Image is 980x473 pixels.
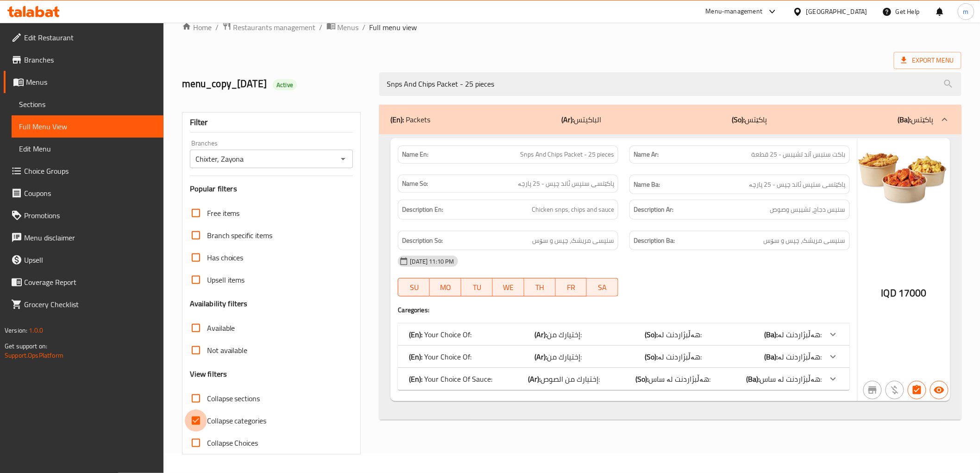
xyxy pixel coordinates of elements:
p: Your Choice Of: [409,351,471,362]
b: (En): [390,113,404,126]
span: إختيارك من: [547,328,582,341]
span: هەڵبژاردنت لە: [778,350,822,364]
span: Has choices [207,252,244,263]
a: Support.OpsPlatform [5,349,63,361]
span: TH [528,281,552,294]
b: (So): [645,328,658,341]
span: Menus [338,22,359,33]
span: Collapse categories [207,415,267,426]
button: SA [587,278,618,296]
span: TU [465,281,489,294]
strong: Description Ba: [634,235,675,246]
span: Branches [24,54,156,65]
img: %D8%A8%D8%A7%D9%83%D8%AA_%D8%B3%D9%86%D8%A8%D8%B3_%D8%A7%D9%86%D8%AF_%D8%AA%D8%B4%D9%8A%D8%A8%D8%... [858,138,950,208]
p: Your Choice Of Sauce: [409,373,492,385]
span: Active [273,81,297,89]
span: Get support on: [5,340,47,352]
strong: Name Ba: [634,179,660,190]
span: Sections [19,99,156,110]
span: FR [559,281,584,294]
span: Branch specific items [207,230,273,241]
a: Coupons [4,182,163,204]
span: SA [591,281,615,294]
span: Coupons [24,188,156,199]
span: سنبس دجاج، تشيبس وصوص [770,204,846,215]
span: هەڵبژاردنت لە: [658,350,702,364]
a: Edit Restaurant [4,26,163,49]
span: هەڵبژاردنت لە ساس: [760,372,822,386]
span: Version: [5,324,27,336]
button: TU [461,278,493,296]
nav: breadcrumb [182,21,961,33]
b: (Ba): [747,372,760,386]
span: باكت سنبس آند تشيبس - 25 قطعة [752,150,846,159]
p: Packets [390,114,430,125]
p: پاکێتس [898,114,934,125]
span: Snps And Chips Packet - 25 pieces [520,150,614,159]
b: (En): [409,372,422,386]
p: الباكيتس [561,114,601,125]
strong: Description So: [402,235,443,246]
span: Upsell [24,254,156,265]
a: Home [182,22,212,33]
span: سنپسی مریشک، چپس و سۆس [532,235,614,246]
a: Menus [4,71,163,93]
span: Not available [207,345,248,356]
span: سنپسی مریشک، چپس و سۆس [764,235,846,246]
div: (En): Your Choice Of Sauce:(Ar):إختيارك من الصوص:(So):هەڵبژاردنت لە ساس:(Ba):هەڵبژاردنت لە ساس: [398,368,849,390]
strong: Name Ar: [634,150,659,159]
span: پاکێتسی سنپس ئاند چپس - 25 پارچە [518,179,614,189]
span: إختيارك من الصوص: [541,372,600,386]
strong: Description Ar: [634,204,673,215]
button: Open [337,152,350,165]
span: هەڵبژاردنت لە ساس: [649,372,711,386]
a: Sections [12,93,163,115]
span: إختيارك من: [547,350,582,364]
h4: Caregories: [398,305,849,315]
a: Restaurants management [222,21,316,33]
strong: Description En: [402,204,443,215]
b: (En): [409,328,422,341]
span: هەڵبژاردنت لە: [778,328,822,341]
a: Edit Menu [12,138,163,160]
button: SU [398,278,430,296]
span: Grocery Checklist [24,299,156,310]
a: Menu disclaimer [4,227,163,249]
strong: Name So: [402,179,428,189]
b: (Ba): [765,350,778,364]
span: Available [207,322,235,334]
input: search [379,72,961,96]
p: پاکێتس [732,114,767,125]
b: (Ba): [898,113,911,126]
span: SU [402,281,426,294]
p: Your Choice Of: [409,329,471,340]
button: MO [430,278,461,296]
h3: Availability filters [190,298,248,309]
span: Coverage Report [24,277,156,288]
b: (So): [645,350,658,364]
span: Choice Groups [24,165,156,177]
a: Grocery Checklist [4,293,163,315]
span: 17000 [898,284,927,302]
div: [GEOGRAPHIC_DATA] [806,6,867,17]
span: پاکێتسی سنپس ئاند چپس - 25 پارچە [749,179,846,190]
b: (Ar): [534,328,547,341]
b: (Ar): [534,350,547,364]
button: FR [556,278,587,296]
div: (En): Packets(Ar):الباكيتس(So):پاکێتس(Ba):پاکێتس [379,134,961,420]
a: Menus [327,21,359,33]
b: (Ba): [765,328,778,341]
div: Menu-management [706,6,763,17]
span: Edit Menu [19,143,156,154]
span: Menus [26,76,156,88]
span: Collapse sections [207,393,260,404]
button: Available [930,381,949,399]
span: m [963,6,969,17]
a: Branches [4,49,163,71]
li: / [363,22,366,33]
b: (Ar): [561,113,574,126]
a: Full Menu View [12,115,163,138]
span: Full menu view [370,22,417,33]
span: Restaurants management [233,22,316,33]
a: Choice Groups [4,160,163,182]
